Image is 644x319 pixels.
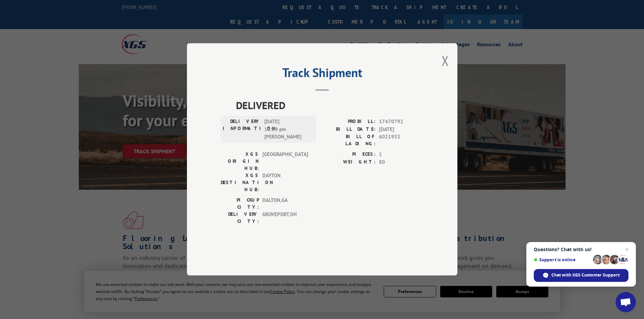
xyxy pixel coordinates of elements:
[379,126,424,133] span: [DATE]
[322,126,376,133] label: BILL DATE:
[262,151,308,172] span: [GEOGRAPHIC_DATA]
[379,158,424,166] span: 80
[221,197,259,211] label: PICKUP CITY:
[616,292,636,312] div: Open chat
[264,118,310,141] span: [DATE] 12:59 pm [PERSON_NAME]
[262,211,308,225] span: GROVEPORT , OH
[551,272,620,278] span: Chat with XGS Customer Support
[379,151,424,159] span: 1
[322,118,376,126] label: PROBILL:
[221,151,259,172] label: XGS ORIGIN HUB:
[534,257,591,262] span: Support is online
[262,197,308,211] span: DALTON , GA
[221,211,259,225] label: DELIVERY CITY:
[379,133,424,148] span: 6021933
[322,158,376,166] label: WEIGHT:
[534,247,628,252] span: Questions? Chat with us!
[262,172,308,193] span: DAYTON
[236,98,424,113] span: DELIVERED
[322,133,376,148] label: BILL OF LADING:
[534,269,628,282] div: Chat with XGS Customer Support
[221,68,424,81] h2: Track Shipment
[322,151,376,159] label: PIECES:
[623,245,631,254] span: Close chat
[221,172,259,193] label: XGS DESTINATION HUB:
[379,118,424,126] span: 17470792
[442,52,449,70] button: Close modal
[223,118,261,141] label: DELIVERY INFORMATION:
